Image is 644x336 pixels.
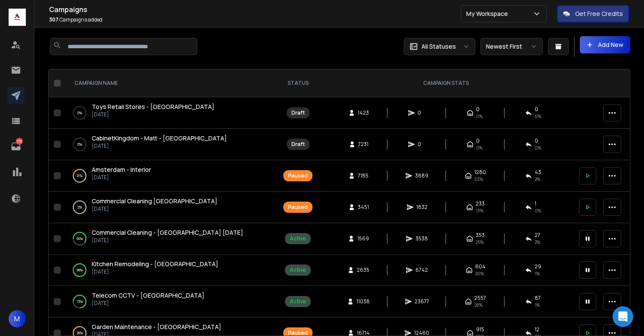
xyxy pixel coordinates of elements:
[49,4,461,15] h1: Campaigns
[535,295,541,302] span: 87
[92,300,204,307] p: [DATE]
[358,109,369,116] span: 1423
[288,204,308,211] div: Paused
[415,172,428,179] span: 3889
[92,323,221,331] a: Garden Maintenance - [GEOGRAPHIC_DATA]
[535,176,540,183] span: 2 %
[64,286,278,317] td: 73%Telecom CCTV - [GEOGRAPHIC_DATA][DATE]
[92,103,214,111] span: Toys Retail Stores - [GEOGRAPHIC_DATA]
[535,207,541,214] span: 0 %
[49,16,461,23] p: Campaigns added
[290,235,306,242] div: Active
[64,223,278,255] td: 60%Commercial Cleaning - [GEOGRAPHIC_DATA] [DATE][DATE]
[476,200,485,207] span: 233
[290,267,306,274] div: Active
[474,176,483,183] span: 53 %
[416,204,427,211] span: 1832
[92,134,227,143] a: CabinetKingdom - Matt - [GEOGRAPHIC_DATA]
[475,263,486,270] span: 604
[92,228,243,237] a: Commercial Cleaning - [GEOGRAPHIC_DATA] [DATE]
[64,129,278,160] td: 0%CabinetKingdom - Matt - [GEOGRAPHIC_DATA][DATE]
[77,203,82,212] p: 2 %
[476,113,483,120] span: 0%
[288,172,308,179] div: Paused
[92,291,204,300] a: Telecom CCTV - [GEOGRAPHIC_DATA]
[480,38,543,55] button: Newest First
[415,298,429,305] span: 23677
[476,232,485,239] span: 353
[535,326,539,333] span: 12
[9,9,26,26] img: logo
[77,234,83,243] p: 60 %
[64,192,278,223] td: 2%Commercial Cleaning [GEOGRAPHIC_DATA][DATE]
[318,69,574,97] th: CAMPAIGN STATS
[476,137,480,144] span: 0
[278,69,318,97] th: STATUS
[92,103,214,111] a: Toys Retail Stores - [GEOGRAPHIC_DATA]
[466,9,511,18] p: My Workspace
[291,109,305,116] div: Draft
[92,197,217,205] a: Commercial Cleaning [GEOGRAPHIC_DATA]
[476,239,484,246] span: 25 %
[92,174,151,181] p: [DATE]
[357,267,369,274] span: 2635
[92,260,218,268] a: Kitchen Remodeling - [GEOGRAPHIC_DATA]
[77,266,83,274] p: 99 %
[9,310,26,327] button: M
[64,160,278,192] td: 21%Amsterdam - Interior[DATE]
[580,36,630,53] button: Add New
[535,270,540,277] span: 1 %
[92,205,217,212] p: [DATE]
[535,113,541,120] span: 0%
[575,9,623,18] p: Get Free Credits
[535,144,541,151] span: 0%
[64,69,278,97] th: CAMPAIGN NAME
[476,106,480,113] span: 0
[7,138,25,155] a: 173
[474,302,483,308] span: 28 %
[92,237,243,244] p: [DATE]
[64,255,278,286] td: 99%Kitchen Remodeling - [GEOGRAPHIC_DATA][DATE]
[291,141,305,148] div: Draft
[358,204,369,211] span: 3451
[92,111,214,118] p: [DATE]
[474,295,486,302] span: 2557
[415,235,428,242] span: 3538
[421,42,456,51] p: All Statuses
[535,263,541,270] span: 29
[356,298,370,305] span: 11038
[357,235,369,242] span: 1569
[92,143,227,149] p: [DATE]
[16,138,23,145] p: 173
[92,323,221,331] span: Garden Maintenance - [GEOGRAPHIC_DATA]
[290,298,306,305] div: Active
[474,169,486,176] span: 1280
[77,140,82,149] p: 0 %
[476,144,483,151] span: 0%
[77,171,83,180] p: 21 %
[92,134,227,142] span: CabinetKingdom - Matt - [GEOGRAPHIC_DATA]
[358,141,368,148] span: 7231
[475,270,484,277] span: 26 %
[476,326,484,333] span: 915
[535,106,538,113] span: 0
[92,165,151,174] a: Amsterdam - Interior
[535,200,536,207] span: 1
[418,109,426,116] span: 0
[92,197,217,205] span: Commercial Cleaning [GEOGRAPHIC_DATA]
[535,169,541,176] span: 43
[77,297,83,306] p: 73 %
[557,5,629,22] button: Get Free Credits
[358,172,368,179] span: 7185
[415,267,428,274] span: 6742
[613,306,633,327] div: Open Intercom Messenger
[535,239,540,246] span: 2 %
[535,137,538,144] span: 0
[476,207,483,214] span: 13 %
[49,16,59,23] span: 307
[77,109,82,117] p: 0 %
